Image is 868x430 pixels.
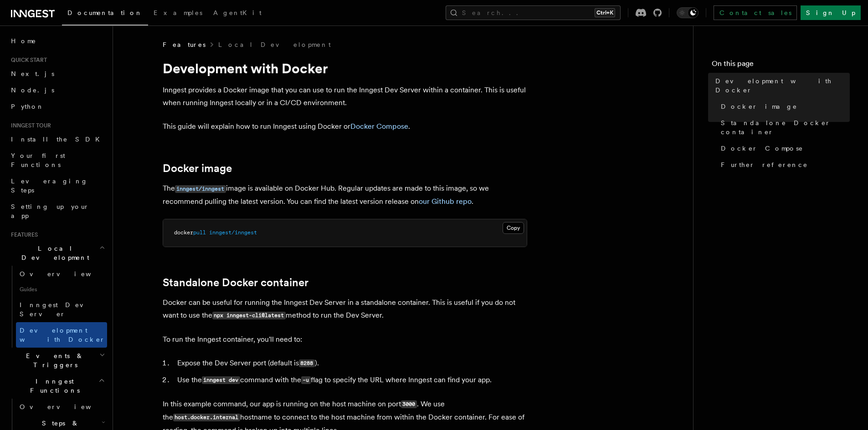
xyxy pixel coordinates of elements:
span: pull [193,229,206,236]
p: Docker can be useful for running the Inngest Dev Server in a standalone container. This is useful... [163,296,527,322]
button: Copy [503,222,524,234]
a: Contact sales [714,5,797,20]
span: Overview [20,403,113,410]
span: inngest/inngest [209,229,257,236]
span: Your first Functions [11,152,65,168]
span: Local Development [7,244,99,262]
span: docker [174,229,193,236]
a: Docker image [163,162,232,175]
code: 3000 [401,400,417,408]
a: Further reference [717,157,850,173]
li: Expose the Dev Server port (default is ). [175,357,527,370]
span: Overview [20,270,113,278]
span: Docker Compose [721,144,803,153]
a: Local Development [218,40,331,49]
p: Inngest provides a Docker image that you can use to run the Inngest Dev Server within a container... [163,84,527,109]
button: Search...Ctrl+K [446,5,621,20]
span: Leveraging Steps [11,177,88,194]
span: Install the SDK [11,136,105,143]
a: Standalone Docker container [717,115,850,140]
span: Docker image [721,102,797,111]
span: Development with Docker [20,327,105,343]
span: Features [163,40,205,49]
a: Setting up your app [7,198,107,224]
span: Setting up your app [11,203,89,219]
a: Home [7,33,107,49]
a: Install the SDK [7,131,107,147]
a: Development with Docker [16,322,107,348]
a: Overview [16,266,107,282]
button: Events & Triggers [7,348,107,373]
button: Local Development [7,240,107,266]
a: our Github repo [419,197,472,206]
a: Documentation [62,3,148,25]
span: Examples [154,9,202,16]
span: Inngest tour [7,122,51,129]
a: Sign Up [801,5,861,20]
span: Python [11,103,44,110]
kbd: Ctrl+K [595,8,615,17]
p: The image is available on Docker Hub. Regular updates are made to this image, so we recommend pul... [163,182,527,208]
a: AgentKit [208,3,267,25]
code: inngest/inngest [175,185,226,193]
a: Overview [16,399,107,415]
a: Your first Functions [7,147,107,173]
a: Docker Compose [350,122,408,131]
span: Guides [16,282,107,297]
span: Home [11,36,36,46]
a: inngest/inngest [175,184,226,192]
a: Node.js [7,82,107,98]
button: Inngest Functions [7,373,107,399]
span: Inngest Dev Server [20,301,98,318]
a: Docker Compose [717,140,850,157]
a: Leveraging Steps [7,173,107,198]
code: 8288 [299,359,315,367]
h4: On this page [712,58,850,73]
div: Local Development [7,266,107,348]
code: npx inngest-cli@latest [212,312,286,319]
p: This guide will explain how to run Inngest using Docker or . [163,120,527,133]
span: Development with Docker [715,76,850,95]
span: Features [7,231,38,238]
a: Standalone Docker container [163,276,308,289]
span: Events & Triggers [7,351,99,369]
code: host.docker.internal [173,414,240,421]
span: Next.js [11,70,54,77]
a: Inngest Dev Server [16,297,107,322]
h1: Development with Docker [163,60,527,76]
code: -u [301,376,311,384]
span: Inngest Functions [7,377,98,395]
a: Examples [148,3,208,25]
span: AgentKit [213,9,262,16]
p: To run the Inngest container, you'll need to: [163,333,527,346]
span: Documentation [67,9,143,16]
li: Use the command with the flag to specify the URL where Inngest can find your app. [175,374,527,387]
a: Python [7,98,107,115]
span: Further reference [721,160,808,169]
a: Development with Docker [712,73,850,98]
button: Toggle dark mode [677,7,699,18]
a: Docker image [717,98,850,115]
span: Standalone Docker container [721,118,850,137]
span: Quick start [7,56,47,64]
a: Next.js [7,66,107,82]
span: Node.js [11,86,54,94]
code: inngest dev [202,376,240,384]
